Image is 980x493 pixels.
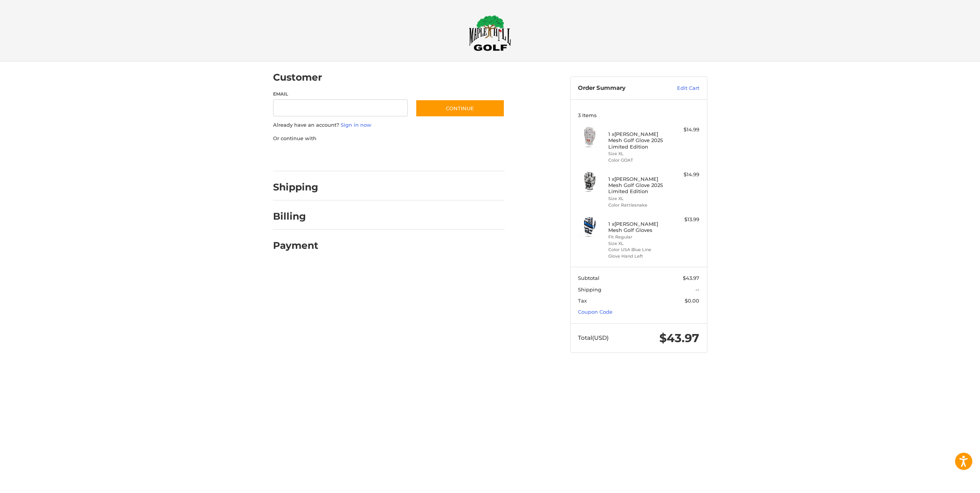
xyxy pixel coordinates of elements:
label: Email [273,91,408,98]
li: Fit Regular [608,234,667,240]
a: Coupon Code [578,309,612,315]
span: -- [695,286,699,293]
iframe: Google Customer Reviews [917,472,980,493]
li: Size XL [608,240,667,247]
h4: 1 x [PERSON_NAME] Mesh Golf Gloves [608,221,667,233]
span: Tax [578,298,587,304]
img: Maple Hill Golf [469,15,511,51]
h2: Customer [273,71,322,83]
span: Total (USD) [578,334,609,341]
div: $14.99 [669,126,699,134]
p: Or continue with [273,135,505,142]
h2: Billing [273,210,318,222]
div: $14.99 [669,171,699,179]
div: $13.99 [669,216,699,223]
h3: Order Summary [578,84,661,92]
li: Size XL [608,195,667,202]
h2: Payment [273,240,318,251]
h3: 3 Items [578,112,699,118]
span: Subtotal [578,275,599,281]
p: Already have an account? [273,121,505,129]
h2: Shipping [273,181,318,193]
button: Continue [416,99,505,117]
li: Size XL [608,151,667,157]
li: Color USA Blue Line [608,246,667,253]
a: Sign in now [341,122,371,128]
h4: 1 x [PERSON_NAME] Mesh Golf Glove 2025 Limited Edition [608,131,667,150]
li: Glove Hand Left [608,253,667,260]
iframe: PayPal-paypal [270,150,328,164]
iframe: PayPal-paylater [336,150,393,164]
span: Shipping [578,286,601,293]
li: Color GOAT [608,157,667,164]
span: $43.97 [659,331,699,345]
h4: 1 x [PERSON_NAME] Mesh Golf Glove 2025 Limited Edition [608,176,667,195]
iframe: PayPal-venmo [401,150,458,164]
span: $0.00 [685,298,699,304]
li: Color Rattlesnake [608,202,667,208]
a: Edit Cart [661,84,699,92]
span: $43.97 [683,275,699,281]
